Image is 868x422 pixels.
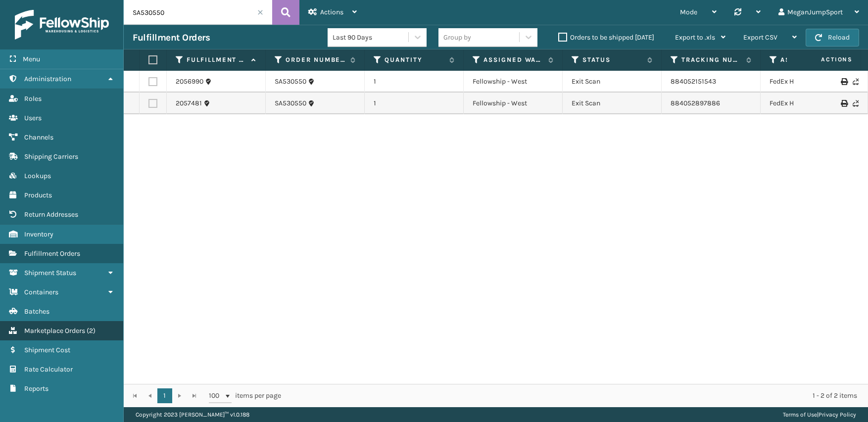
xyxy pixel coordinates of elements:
[15,10,109,40] img: logo
[743,33,777,42] span: Export CSV
[806,29,859,47] button: Reload
[24,288,58,296] span: Containers
[24,384,48,393] span: Reports
[681,55,741,64] label: Tracking Number
[176,98,202,108] a: 2057481
[680,8,697,16] span: Mode
[24,346,70,354] span: Shipment Cost
[320,8,343,16] span: Actions
[675,33,715,42] span: Export to .xls
[483,55,543,64] label: Assigned Warehouse
[783,407,856,422] div: |
[385,55,444,64] label: Quantity
[582,55,642,64] label: Status
[24,94,42,103] span: Roles
[24,172,51,180] span: Lookups
[136,407,249,422] p: Copyright 2023 [PERSON_NAME]™ v 1.0.188
[24,365,73,374] span: Rate Calculator
[790,51,859,68] span: Actions
[671,77,716,86] a: 884052151543
[209,391,224,401] span: 100
[365,71,464,93] td: 1
[24,230,53,238] span: Inventory
[853,78,859,85] i: Never Shipped
[24,152,78,161] span: Shipping Carriers
[780,55,840,64] label: Assigned Carrier Service
[286,55,345,64] label: Order Number
[841,100,847,107] i: Print Label
[24,75,71,83] span: Administration
[24,269,76,277] span: Shipment Status
[87,327,96,335] span: ( 2 )
[464,93,563,114] td: Fellowship - West
[209,388,281,403] span: items per page
[23,55,40,63] span: Menu
[671,99,720,107] a: 884052897886
[853,100,859,107] i: Never Shipped
[187,55,246,64] label: Fulfillment Order Id
[133,32,210,44] h3: Fulfillment Orders
[783,411,817,418] a: Terms of Use
[24,210,78,219] span: Return Addresses
[761,93,860,114] td: FedEx Home Delivery
[157,388,172,403] a: 1
[24,114,42,122] span: Users
[819,411,856,418] a: Privacy Policy
[333,32,409,43] div: Last 90 Days
[24,191,52,199] span: Products
[275,98,306,108] a: SA530550
[563,71,662,93] td: Exit Scan
[563,93,662,114] td: Exit Scan
[761,71,860,93] td: FedEx Home Delivery
[841,78,847,85] i: Print Label
[365,93,464,114] td: 1
[24,133,53,141] span: Channels
[24,307,49,316] span: Batches
[24,249,80,258] span: Fulfillment Orders
[558,33,654,42] label: Orders to be shipped [DATE]
[464,71,563,93] td: Fellowship - West
[443,32,471,43] div: Group by
[24,327,85,335] span: Marketplace Orders
[176,77,203,87] a: 2056990
[295,391,857,401] div: 1 - 2 of 2 items
[275,77,306,87] a: SA530550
